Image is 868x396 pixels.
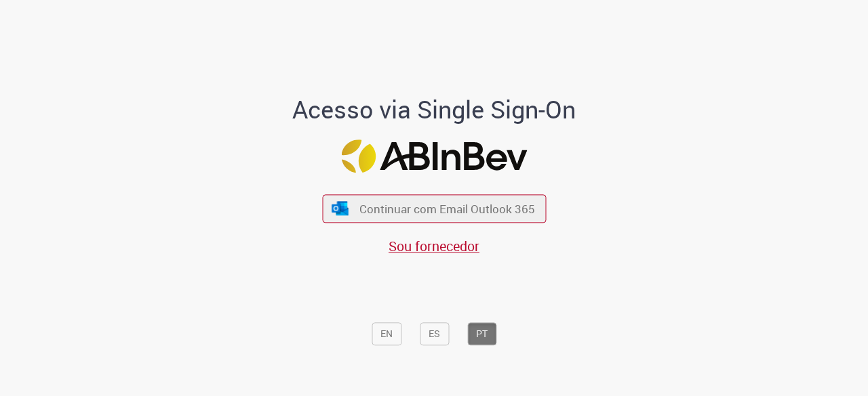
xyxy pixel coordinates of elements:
[467,323,496,346] button: PT
[372,323,401,346] button: EN
[341,139,527,173] img: Logo ABInBev
[331,201,350,215] img: ícone Azure/Microsoft 360
[359,201,535,217] span: Continuar com Email Outlook 365
[389,237,479,255] a: Sou fornecedor
[246,97,623,124] h1: Acesso via Single Sign-On
[322,195,546,223] button: ícone Azure/Microsoft 360 Continuar com Email Outlook 365
[420,323,449,346] button: ES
